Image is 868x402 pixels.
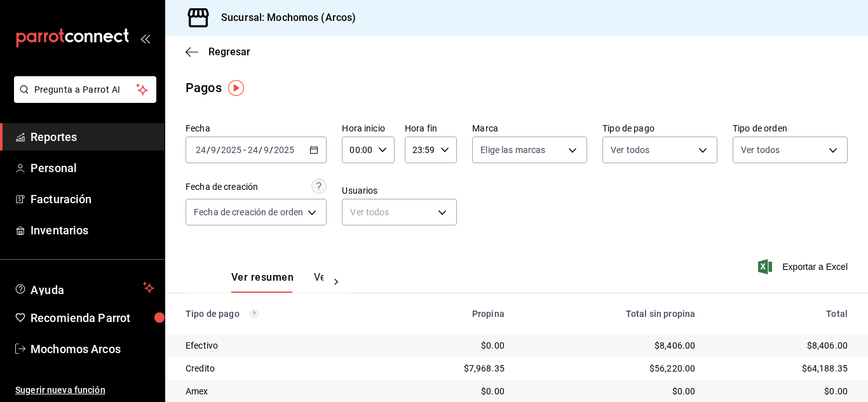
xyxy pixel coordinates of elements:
[210,145,217,155] input: --
[715,309,848,319] div: Total
[247,145,259,155] input: --
[34,83,137,97] span: Pregunta a Parrot AI
[194,206,303,218] span: Fecha de creación de orden
[15,384,154,397] span: Sugerir nueva función
[31,280,138,295] span: Ayuda
[525,385,695,398] div: $0.00
[9,92,156,105] a: Pregunta a Parrot AI
[395,309,504,319] div: Propina
[342,124,394,133] label: Hora inicio
[243,145,246,155] span: -
[186,46,250,58] button: Regresar
[602,124,717,133] label: Tipo de pago
[208,46,250,58] span: Regresar
[480,144,545,156] span: Elige las marcas
[207,145,210,155] span: /
[31,222,154,239] span: Inventarios
[186,309,374,319] div: Tipo de pago
[31,159,154,177] span: Personal
[186,78,222,97] div: Pagos
[314,271,362,293] button: Ver pagos
[186,124,327,133] label: Fecha
[741,144,780,156] span: Ver todos
[140,33,150,43] button: open_drawer_menu
[31,340,154,358] span: Mochomos Arcos
[715,339,848,352] div: $8,406.00
[273,145,295,155] input: ----
[733,124,848,133] label: Tipo de orden
[231,271,323,293] div: navigation tabs
[269,145,273,155] span: /
[186,385,374,398] div: Amex
[395,362,504,375] div: $7,968.35
[186,362,374,375] div: Credito
[186,180,258,194] div: Fecha de creación
[250,309,259,318] svg: Los pagos realizados con Pay y otras terminales son montos brutos.
[31,191,154,208] span: Facturación
[342,186,457,195] label: Usuarios
[31,309,154,326] span: Recomienda Parrot
[525,362,695,375] div: $56,220.00
[472,124,587,133] label: Marca
[342,199,457,225] div: Ver todos
[186,339,374,352] div: Efectivo
[217,145,220,155] span: /
[395,339,504,352] div: $0.00
[715,385,848,398] div: $0.00
[761,259,848,274] button: Exportar a Excel
[525,309,695,319] div: Total sin propina
[715,362,848,375] div: $64,188.35
[259,145,262,155] span: /
[525,339,695,352] div: $8,406.00
[14,76,156,103] button: Pregunta a Parrot AI
[263,145,269,155] input: --
[611,144,649,156] span: Ver todos
[31,128,154,145] span: Reportes
[220,145,242,155] input: ----
[211,10,356,25] h3: Sucursal: Mochomos (Arcos)
[405,124,457,133] label: Hora fin
[195,145,207,155] input: --
[228,80,244,96] img: Tooltip marker
[231,271,294,293] button: Ver resumen
[395,385,504,398] div: $0.00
